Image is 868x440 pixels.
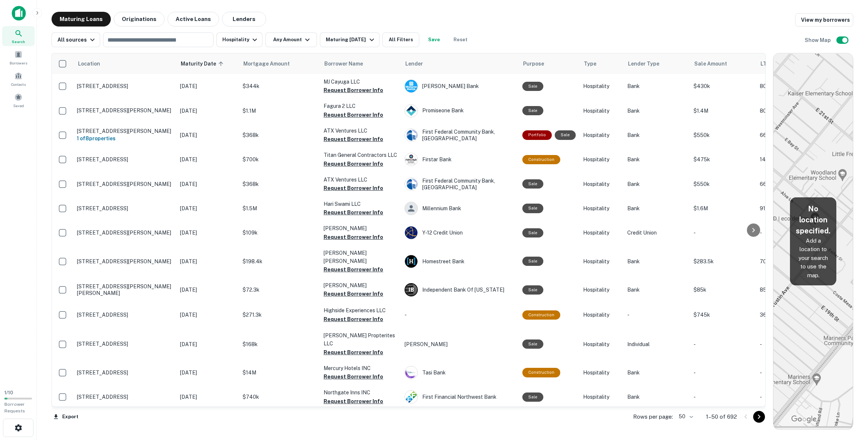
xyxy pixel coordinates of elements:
p: Bank [627,393,686,401]
a: Borrowers [2,47,35,67]
p: $344k [243,82,316,90]
div: First Financial Northwest Bank [405,390,515,404]
p: [DATE] [180,311,235,319]
p: [STREET_ADDRESS] [77,156,173,163]
p: Hospitality [583,340,620,348]
img: picture [405,255,417,268]
p: $271.3k [243,311,316,319]
p: $1.4M [694,107,752,115]
p: $700k [243,155,316,163]
p: [DATE] [180,107,235,115]
th: Location [73,53,176,74]
div: Sale [522,257,543,266]
p: [PERSON_NAME] [324,224,397,232]
button: Request Borrower Info [324,110,383,119]
div: Y-12 Credit Union [405,226,515,239]
div: Chat Widget [831,381,868,416]
p: [STREET_ADDRESS][PERSON_NAME] [77,107,173,114]
div: Sale [522,106,543,115]
p: Bank [627,257,686,265]
p: Hospitality [583,286,620,294]
img: picture [405,178,417,190]
span: Type [584,59,596,68]
button: Request Borrower Info [324,265,383,274]
p: MJ Cayuga LLC [324,78,397,86]
span: Purpose [523,59,544,68]
p: $368k [243,180,316,188]
p: [PERSON_NAME] [405,340,515,348]
a: Search [2,26,35,46]
p: Hospitality [583,369,620,377]
th: Lender [401,53,519,74]
p: Bank [627,286,686,294]
p: $85k [694,286,752,294]
div: Sale [522,285,543,295]
p: [STREET_ADDRESS] [77,83,173,89]
button: Request Borrower Info [324,159,383,168]
span: Saved [13,103,24,109]
p: [STREET_ADDRESS] [77,341,173,347]
span: Location [78,59,100,68]
span: Maturity Date [181,59,226,68]
p: Highside Experiences LLC [324,306,397,314]
button: Active Loans [167,12,219,27]
p: $1.6M [694,204,752,212]
button: Request Borrower Info [324,184,383,193]
button: Save your search to get updates of matches that match your search criteria. [422,32,446,47]
p: [STREET_ADDRESS][PERSON_NAME] [77,229,173,236]
p: [DATE] [180,229,235,237]
p: [STREET_ADDRESS] [77,394,173,400]
p: Hospitality [583,107,620,115]
p: Hospitality [583,180,620,188]
img: picture [405,366,417,379]
div: Tasi Bank [405,366,515,379]
th: Maturity Date [176,53,239,74]
div: 50 [676,411,694,422]
span: Borrower Requests [4,402,25,413]
button: Maturing Loans [52,12,111,27]
p: - [694,393,752,401]
button: Maturing [DATE] [320,32,379,47]
p: - [405,311,515,319]
p: Hospitality [583,155,620,163]
img: picture [405,105,417,117]
div: This loan purpose was for construction [522,368,560,377]
p: $1.5M [243,204,316,212]
div: Promiseone Bank [405,104,515,117]
p: [DATE] [180,340,235,348]
p: [STREET_ADDRESS] [77,311,173,318]
div: This loan purpose was for construction [522,310,560,320]
button: Go to next page [753,411,765,423]
p: [DATE] [180,155,235,163]
button: Request Borrower Info [324,397,383,406]
div: Firstar Bank [405,153,515,166]
p: [PERSON_NAME] [324,281,397,289]
p: [STREET_ADDRESS][PERSON_NAME][PERSON_NAME] [77,283,173,296]
p: [PERSON_NAME] Propterites LLC [324,331,397,348]
button: Request Borrower Info [324,86,383,95]
th: Borrower Name [320,53,401,74]
p: $168k [243,340,316,348]
p: 1–50 of 692 [706,412,737,421]
div: First Federal Community Bank, [GEOGRAPHIC_DATA] [405,129,515,142]
p: $430k [694,82,752,90]
p: [DATE] [180,257,235,265]
div: Homestreet Bank [405,255,515,268]
th: Sale Amount [690,53,756,74]
button: Request Borrower Info [324,372,383,381]
th: Type [579,53,624,74]
div: Sale [522,228,543,237]
p: Northgate Inns INC [324,388,397,397]
div: Sale [522,339,543,349]
button: Request Borrower Info [324,348,383,357]
a: Contacts [2,69,35,89]
div: Sale [522,179,543,189]
p: Individual [627,340,686,348]
span: Sale Amount [694,59,737,68]
p: $475k [694,155,752,163]
p: [STREET_ADDRESS] [77,205,173,212]
h6: Show Map [805,36,832,44]
th: Mortgage Amount [239,53,320,74]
